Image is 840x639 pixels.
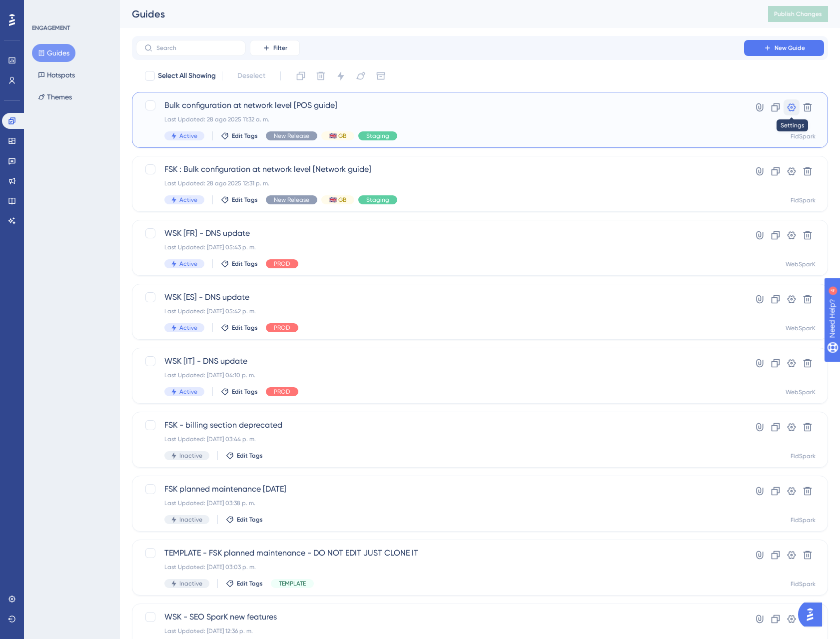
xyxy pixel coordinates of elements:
span: Filter [273,44,287,52]
span: Active [179,196,197,204]
button: Edit Tags [226,516,263,524]
span: Edit Tags [232,324,258,332]
div: WebSparK [786,260,816,268]
span: Need Help? [23,2,62,14]
button: Edit Tags [226,452,263,460]
button: Publish Changes [768,6,828,22]
div: FidSpark [791,196,816,204]
span: Staging [366,196,389,204]
div: FidSpark [791,516,816,524]
span: Active [179,324,197,332]
span: Inactive [179,580,202,588]
span: Edit Tags [237,580,263,588]
div: 4 [69,5,72,13]
span: WSK [FR] - DNS update [164,227,716,239]
span: New Guide [775,44,805,52]
button: Deselect [228,67,274,85]
span: TEMPLATE - FSK planned maintenance - DO NOT EDIT JUST CLONE IT [164,547,716,559]
span: Inactive [179,516,202,524]
div: FidSpark [791,132,816,140]
span: 🇬🇧 GB [329,196,346,204]
span: Deselect [237,70,265,82]
span: PROD [274,388,290,396]
div: Last Updated: 28 ago 2025 12:31 p. m. [164,179,716,187]
span: Edit Tags [232,260,258,268]
button: Edit Tags [221,132,258,140]
span: Select All Showing [158,70,216,82]
iframe: UserGuiding AI Assistant Launcher [798,600,828,630]
button: Edit Tags [221,196,258,204]
div: Last Updated: [DATE] 03:03 p. m. [164,563,716,571]
button: Edit Tags [221,388,258,396]
div: Last Updated: [DATE] 05:43 p. m. [164,243,716,251]
span: WSK [IT] - DNS update [164,355,716,367]
span: FSK : Bulk configuration at network level [Network guide] [164,163,716,175]
button: Edit Tags [226,580,263,588]
div: Guides [132,7,743,21]
span: New Release [274,132,309,140]
span: FSK planned maintenance [DATE] [164,483,716,495]
span: Publish Changes [774,10,822,18]
span: PROD [274,324,290,332]
div: Last Updated: [DATE] 05:42 p. m. [164,307,716,315]
span: Edit Tags [237,516,263,524]
div: Last Updated: [DATE] 03:38 p. m. [164,499,716,507]
span: WSK [ES] - DNS update [164,291,716,303]
span: TEMPLATE [279,580,306,588]
button: Filter [250,40,300,56]
span: PROD [274,260,290,268]
span: Edit Tags [232,388,258,396]
span: Active [179,132,197,140]
button: Themes [32,88,78,106]
div: WebSparK [786,388,816,396]
span: Edit Tags [237,452,263,460]
span: New Release [274,196,309,204]
button: Edit Tags [221,260,258,268]
div: Last Updated: [DATE] 03:44 p. m. [164,435,716,443]
span: FSK - billing section deprecated [164,419,716,431]
span: Active [179,260,197,268]
span: Bulk configuration at network level [POS guide] [164,99,716,111]
div: Last Updated: 28 ago 2025 11:32 a. m. [164,115,716,123]
div: ENGAGEMENT [32,24,70,32]
span: Edit Tags [232,132,258,140]
button: Guides [32,44,75,62]
div: FidSpark [791,580,816,588]
span: Active [179,388,197,396]
button: Hotspots [32,66,81,84]
span: Staging [366,132,389,140]
button: Edit Tags [221,324,258,332]
input: Search [156,44,237,51]
div: Last Updated: [DATE] 04:10 p. m. [164,371,716,379]
button: New Guide [744,40,824,56]
div: WebSparK [786,324,816,332]
span: 🇬🇧 GB [329,132,346,140]
div: Last Updated: [DATE] 12:36 p. m. [164,627,716,635]
span: Edit Tags [232,196,258,204]
span: Inactive [179,452,202,460]
div: FidSpark [791,452,816,460]
span: WSK - SEO SparK new features [164,611,716,623]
